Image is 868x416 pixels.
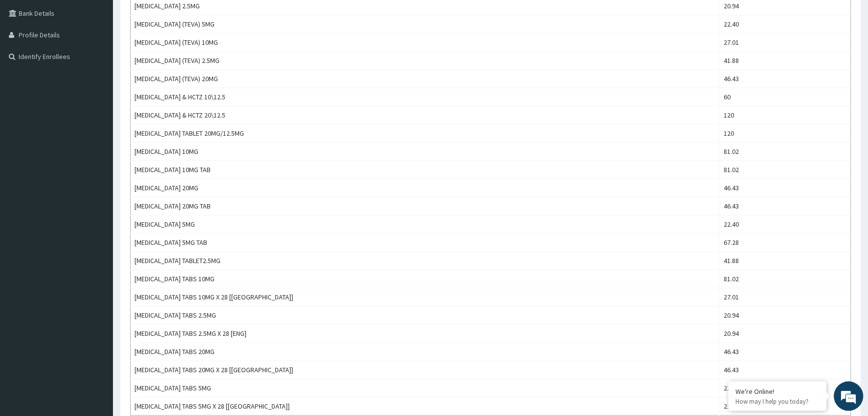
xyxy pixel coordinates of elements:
[131,125,719,143] td: [MEDICAL_DATA] TABLET 20MG/12.5MG
[735,387,819,396] div: We're Online!
[719,361,851,380] td: 46.43
[131,398,719,416] td: [MEDICAL_DATA] TABS 5MG X 28 [[GEOGRAPHIC_DATA]]
[719,198,851,216] td: 46.43
[161,5,185,29] div: Minimize live chat window
[131,325,719,343] td: [MEDICAL_DATA] TABS 2.5MG X 28 [ENG]
[131,52,719,70] td: [MEDICAL_DATA] (TEVA) 2.5MG
[719,125,851,143] td: 120
[719,52,851,70] td: 41.88
[131,234,719,252] td: [MEDICAL_DATA] 5MG TAB
[57,124,136,223] span: We're online!
[131,34,719,52] td: [MEDICAL_DATA] (TEVA) 10MG
[719,270,851,289] td: 81.02
[719,398,851,416] td: 22.48
[719,289,851,307] td: 27.01
[5,268,187,303] textarea: Type your message and hit 'Enter'
[131,143,719,161] td: [MEDICAL_DATA] 10MG
[719,16,851,34] td: 22.40
[719,107,851,125] td: 120
[719,34,851,52] td: 27.01
[131,307,719,325] td: [MEDICAL_DATA] TABS 2.5MG
[719,70,851,89] td: 46.43
[719,380,851,398] td: 22.48
[131,216,719,234] td: [MEDICAL_DATA] 5MG
[719,343,851,361] td: 46.43
[131,198,719,216] td: [MEDICAL_DATA] 20MG TAB
[51,55,165,68] div: Chat with us now
[719,216,851,234] td: 22.40
[131,343,719,361] td: [MEDICAL_DATA] TABS 20MG
[719,143,851,161] td: 81.02
[131,179,719,198] td: [MEDICAL_DATA] 20MG
[719,307,851,325] td: 20.94
[719,325,851,343] td: 20.94
[131,16,719,34] td: [MEDICAL_DATA] (TEVA) 5MG
[719,179,851,198] td: 46.43
[719,89,851,107] td: 60
[131,89,719,107] td: [MEDICAL_DATA] & HCTZ 10\12.5
[719,161,851,179] td: 81.02
[131,361,719,380] td: [MEDICAL_DATA] TABS 20MG X 28 [[GEOGRAPHIC_DATA]]
[735,397,819,406] p: How may I help you today?
[131,70,719,89] td: [MEDICAL_DATA] (TEVA) 20MG
[131,270,719,289] td: [MEDICAL_DATA] TABS 10MG
[131,289,719,307] td: [MEDICAL_DATA] TABS 10MG X 28 [[GEOGRAPHIC_DATA]]
[131,380,719,398] td: [MEDICAL_DATA] TABS 5MG
[18,49,40,74] img: d_794563401_company_1708531726252_794563401
[131,107,719,125] td: [MEDICAL_DATA] & HCTZ 20\12.5
[131,161,719,179] td: [MEDICAL_DATA] 10MG TAB
[719,252,851,270] td: 41.88
[131,252,719,270] td: [MEDICAL_DATA] TABLET2.5MG
[719,234,851,252] td: 67.28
